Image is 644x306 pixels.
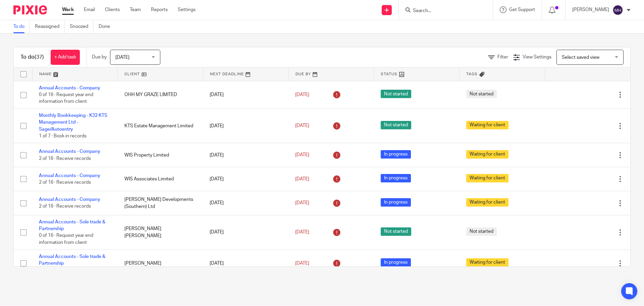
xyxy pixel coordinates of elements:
[39,254,105,266] a: Annual Accounts - Sole trade & Partnership
[118,108,203,143] td: KTS Estate Management Limited
[466,72,478,76] span: Tags
[39,197,100,202] a: Annual Accounts - Company
[105,6,120,13] a: Clients
[118,250,203,277] td: [PERSON_NAME]
[13,5,47,14] img: Pixie
[466,258,508,267] span: Waiting for client
[118,215,203,250] td: [PERSON_NAME] [PERSON_NAME]
[523,55,551,59] span: View Settings
[39,233,93,245] span: 0 of 16 · Request year end information from client
[203,215,288,250] td: [DATE]
[295,92,309,97] span: [DATE]
[39,156,91,161] span: 2 of 16 · Receive records
[84,6,95,13] a: Email
[466,121,508,129] span: Waiting for client
[115,55,129,60] span: [DATE]
[178,6,196,13] a: Settings
[562,55,599,60] span: Select saved view
[295,261,309,266] span: [DATE]
[39,173,100,178] a: Annual Accounts - Company
[92,54,107,60] p: Due by
[203,191,288,215] td: [DATE]
[35,54,44,60] span: (37)
[509,7,535,12] span: Get Support
[39,220,105,231] a: Annual Accounts - Sole trade & Partnership
[203,108,288,143] td: [DATE]
[39,204,91,209] span: 2 of 16 · Receive records
[466,150,508,159] span: Waiting for client
[295,177,309,181] span: [DATE]
[39,86,100,90] a: Annual Accounts - Company
[130,6,141,13] a: Team
[39,149,100,154] a: Annual Accounts - Company
[39,180,91,185] span: 2 of 16 · Receive records
[466,90,497,98] span: Not started
[39,113,107,132] a: Monthly Bookkeeping - K32 KTS Management Ltd - Sage/Autoentry
[203,250,288,277] td: [DATE]
[13,20,30,33] a: To do
[295,201,309,205] span: [DATE]
[412,8,473,14] input: Search
[295,124,309,128] span: [DATE]
[99,20,115,33] a: Done
[51,50,80,65] a: + Add task
[118,191,203,215] td: [PERSON_NAME] Developments (Southern) Ltd
[203,167,288,191] td: [DATE]
[381,198,411,207] span: In progress
[381,174,411,182] span: In progress
[118,143,203,167] td: WIS Property Limited
[466,198,508,207] span: Waiting for client
[466,174,508,182] span: Waiting for client
[466,227,497,236] span: Not started
[118,81,203,108] td: OHH MY GRAZE LIMITED
[203,81,288,108] td: [DATE]
[118,167,203,191] td: WIS Associates Limited
[295,230,309,234] span: [DATE]
[20,54,44,61] h1: To do
[39,134,87,138] span: 1 of 7 · Book in records
[381,150,411,159] span: In progress
[381,258,411,267] span: In progress
[39,92,93,104] span: 0 of 16 · Request year end information from client
[497,55,508,59] span: Filter
[70,20,94,33] a: Snoozed
[203,143,288,167] td: [DATE]
[381,227,411,236] span: Not started
[62,6,74,13] a: Work
[612,5,623,15] img: svg%3E
[381,90,411,98] span: Not started
[151,6,168,13] a: Reports
[381,121,411,129] span: Not started
[572,6,609,13] p: [PERSON_NAME]
[35,20,65,33] a: Reassigned
[295,153,309,158] span: [DATE]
